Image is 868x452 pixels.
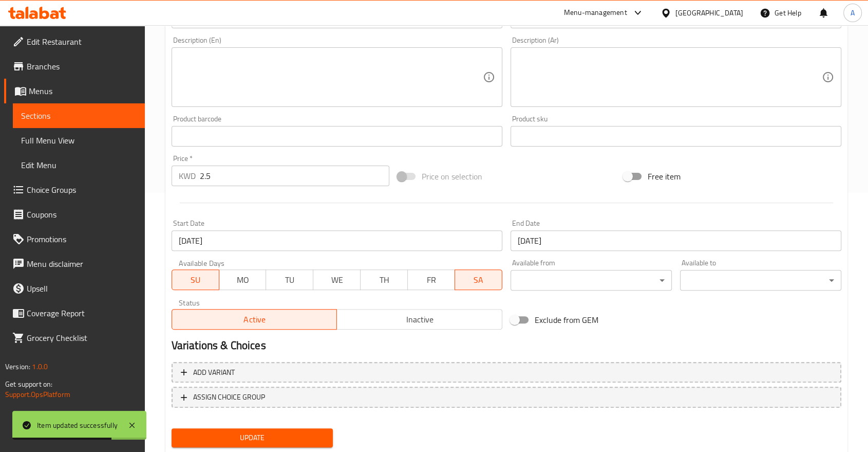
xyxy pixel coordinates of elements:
[4,79,145,103] a: Menus
[535,314,598,326] span: Exclude from GEM
[4,251,145,276] a: Menu disclaimer
[223,273,262,287] span: MO
[680,270,841,291] div: ​
[4,276,145,301] a: Upsell
[4,326,145,350] a: Grocery Checklist
[511,270,672,291] div: ​
[412,273,451,287] span: FR
[172,428,333,447] button: Update
[4,301,145,326] a: Coverage Report
[180,431,325,444] span: Update
[564,7,627,19] div: Menu-management
[4,54,145,79] a: Branches
[4,227,145,251] a: Promotions
[193,366,235,379] span: Add variant
[365,273,404,287] span: TH
[27,258,137,270] span: Menu disclaimer
[511,126,841,147] input: Please enter product sku
[172,269,219,290] button: SU
[172,362,841,383] button: Add variant
[27,184,137,196] span: Choice Groups
[407,269,455,290] button: FR
[313,269,361,290] button: WE
[27,60,137,73] span: Branches
[176,312,333,327] span: Active
[851,7,855,19] span: A
[27,332,137,344] span: Grocery Checklist
[27,208,137,221] span: Coupons
[21,134,137,147] span: Full Menu View
[360,269,408,290] button: TH
[13,128,145,153] a: Full Menu View
[422,170,482,183] span: Price on selection
[176,273,215,287] span: SU
[13,103,145,128] a: Sections
[172,338,841,353] h2: Variations & Choices
[172,126,502,147] input: Please enter product barcode
[13,153,145,177] a: Edit Menu
[21,110,137,122] span: Sections
[5,360,30,373] span: Version:
[341,312,498,327] span: Inactive
[270,273,309,287] span: TU
[27,282,137,295] span: Upsell
[317,273,356,287] span: WE
[27,233,137,245] span: Promotions
[200,166,389,186] input: Please enter price
[219,269,267,290] button: MO
[27,307,137,319] span: Coverage Report
[455,269,502,290] button: SA
[4,177,145,202] a: Choice Groups
[4,29,145,54] a: Edit Restaurant
[32,360,48,373] span: 1.0.0
[27,35,137,48] span: Edit Restaurant
[193,391,265,404] span: ASSIGN CHOICE GROUP
[29,85,137,97] span: Menus
[648,170,681,183] span: Free item
[5,377,52,391] span: Get support on:
[4,202,145,227] a: Coupons
[21,159,137,171] span: Edit Menu
[459,273,498,287] span: SA
[266,269,313,290] button: TU
[172,309,337,330] button: Active
[5,388,70,401] a: Support.OpsPlatform
[37,420,118,431] div: Item updated successfully
[675,7,743,19] div: [GEOGRAPHIC_DATA]
[179,170,196,182] p: KWD
[172,387,841,408] button: ASSIGN CHOICE GROUP
[336,309,502,330] button: Inactive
